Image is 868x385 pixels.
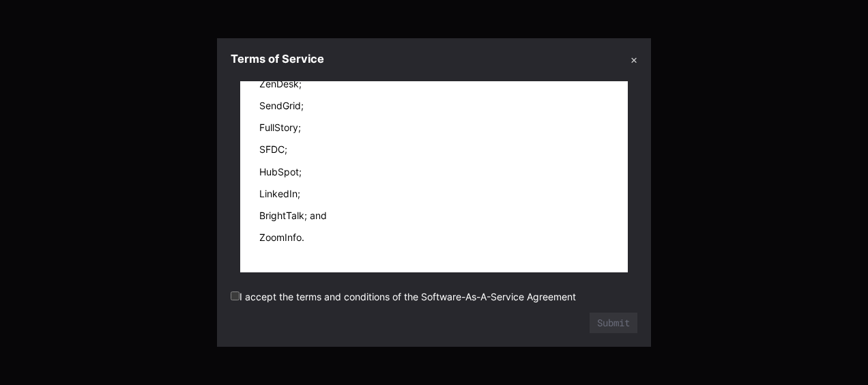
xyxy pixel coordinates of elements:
li: ZoomInfo. [259,231,609,244]
input: I accept the terms and conditions of the Software-As-A-Service Agreement [231,291,240,300]
label: I accept the terms and conditions of the Software-As-A-Service Agreement [231,291,576,302]
li: ZenDesk; [259,78,609,90]
li: HubSpot; [259,166,609,178]
li: FullStory; [259,122,609,134]
li: BrightTalk; and [259,210,609,222]
button: ✕ [631,52,637,66]
h3: Terms of Service [231,52,324,66]
li: LinkedIn; [259,188,609,200]
button: Submit [590,313,637,333]
li: SendGrid; [259,100,609,112]
li: SFDC; [259,143,609,156]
